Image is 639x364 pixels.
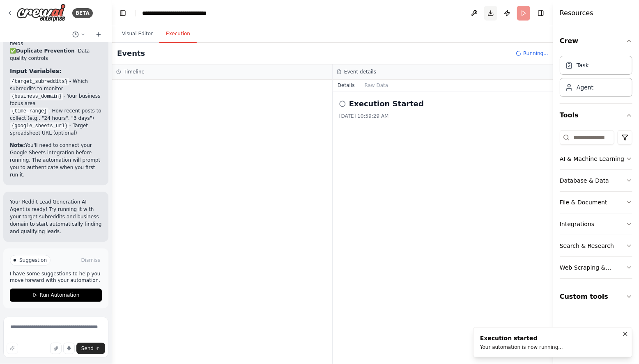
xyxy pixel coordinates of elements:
[560,192,632,213] button: File & Document
[344,69,376,75] h3: Event details
[10,107,102,122] li: - How recent posts to collect (e.g., "24 hours", "3 days")
[124,69,145,75] h3: Timeline
[69,30,89,39] button: Switch to previous chat
[80,256,102,264] button: Dismiss
[76,343,105,354] button: Send
[117,7,129,19] button: Hide left sidebar
[10,288,102,302] button: Run Automation
[535,7,547,19] button: Hide right sidebar
[10,78,69,85] code: {target_subreddits}
[560,285,632,308] button: Custom tools
[7,343,18,354] button: Improve this prompt
[10,198,102,235] p: Your Reddit Lead Generation AI Agent is ready! Try running it with your target subreddits and bus...
[50,343,62,354] button: Upload files
[115,25,159,43] button: Visual Editor
[523,50,548,57] span: Running...
[10,108,48,115] code: {time_range}
[10,68,62,74] strong: Input Variables:
[10,122,69,130] code: {google_sheets_url}
[10,270,102,284] p: I have some suggestions to help you move forward with your automation.
[10,142,25,148] strong: Note:
[333,80,360,91] button: Details
[92,30,105,39] button: Start a new chat
[349,98,424,110] h2: Execution Started
[560,213,632,235] button: Integrations
[16,4,66,22] img: Logo
[560,170,632,191] button: Database & Data
[560,8,593,18] h4: Resources
[16,48,75,54] strong: Duplicate Prevention
[560,220,594,228] div: Integrations
[360,80,393,91] button: Raw Data
[81,345,94,352] span: Send
[560,155,624,163] div: AI & Machine Learning
[560,53,632,103] div: Crew
[560,257,632,278] button: Web Scraping & Browsing
[10,78,102,92] li: - Which subreddits to monitor
[10,142,102,179] p: You'll need to connect your Google Sheets integration before running. The automation will prompt ...
[560,104,632,127] button: Tools
[40,292,80,298] span: Run Automation
[577,83,593,92] div: Agent
[10,122,102,137] li: - Target spreadsheet URL (optional)
[560,263,626,272] div: Web Scraping & Browsing
[560,127,632,285] div: Tools
[117,48,145,59] h2: Events
[560,235,632,256] button: Search & Research
[560,30,632,53] button: Crew
[339,113,547,119] div: [DATE] 10:59:29 AM
[577,61,589,69] div: Task
[10,93,63,100] code: {business_domain}
[480,334,563,342] div: Execution started
[19,257,47,263] span: Suggestion
[72,8,93,18] div: BETA
[159,25,197,43] button: Execution
[560,198,607,206] div: File & Document
[480,344,563,350] div: Your automation is now running...
[560,148,632,169] button: AI & Machine Learning
[10,92,102,107] li: - Your business focus area
[560,176,609,185] div: Database & Data
[142,9,230,17] nav: breadcrumb
[63,343,75,354] button: Click to speak your automation idea
[560,242,614,250] div: Search & Research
